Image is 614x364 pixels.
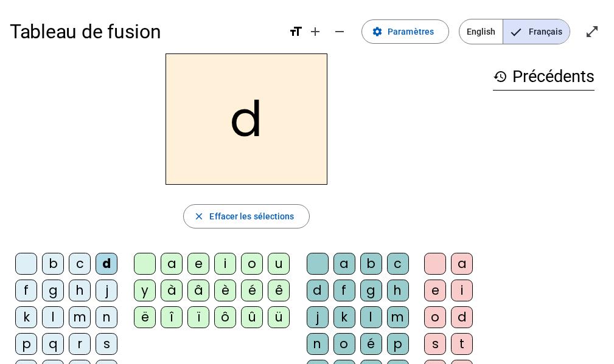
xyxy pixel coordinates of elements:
div: f [15,280,37,301]
mat-icon: settings [372,26,383,37]
div: d [307,280,329,301]
div: e [424,280,446,301]
button: Augmenter la taille de la police [303,19,327,44]
mat-icon: add [308,24,323,39]
mat-icon: close [194,211,204,222]
button: Paramètres [361,19,449,44]
div: c [387,253,409,275]
div: m [69,306,91,328]
div: y [134,280,156,301]
div: t [451,333,473,355]
h2: d [166,53,327,185]
div: q [42,333,64,355]
div: n [307,333,329,355]
div: n [96,306,117,328]
div: p [15,333,37,355]
div: d [96,253,117,275]
div: j [96,280,117,301]
div: é [241,280,263,301]
div: p [387,333,409,355]
div: a [333,253,355,275]
div: i [214,253,236,275]
div: h [387,280,409,301]
div: b [42,253,64,275]
div: o [333,333,355,355]
button: Entrer en plein écran [580,19,604,44]
span: English [459,19,503,44]
div: d [451,306,473,328]
mat-icon: open_in_full [585,24,599,39]
div: l [42,306,64,328]
div: a [161,253,183,275]
h1: Tableau de fusion [10,12,279,51]
div: à [161,280,183,301]
div: b [360,253,382,275]
div: k [333,306,355,328]
div: m [387,306,409,328]
mat-icon: remove [332,24,347,39]
div: h [69,280,91,301]
div: ü [268,306,290,328]
div: ê [268,280,290,301]
div: o [241,253,263,275]
div: c [69,253,91,275]
span: Effacer les sélections [209,209,294,224]
div: s [96,333,117,355]
div: l [360,306,382,328]
div: r [69,333,91,355]
div: a [451,253,473,275]
div: f [333,280,355,301]
span: Français [503,19,570,44]
div: û [241,306,263,328]
div: s [424,333,446,355]
div: î [161,306,183,328]
div: j [307,306,329,328]
div: u [268,253,290,275]
div: k [15,306,37,328]
div: i [451,280,473,301]
div: e [187,253,209,275]
button: Effacer les sélections [183,204,309,228]
div: ë [134,306,156,328]
span: Paramètres [388,24,434,39]
mat-icon: format_size [288,24,303,39]
div: g [360,280,382,301]
mat-icon: history [493,69,508,84]
div: é [360,333,382,355]
div: â [187,280,209,301]
h3: Précédents [493,63,595,91]
div: g [42,280,64,301]
div: è [214,280,236,301]
div: ï [187,306,209,328]
button: Diminuer la taille de la police [327,19,352,44]
div: o [424,306,446,328]
div: ô [214,306,236,328]
mat-button-toggle-group: Language selection [459,19,570,44]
